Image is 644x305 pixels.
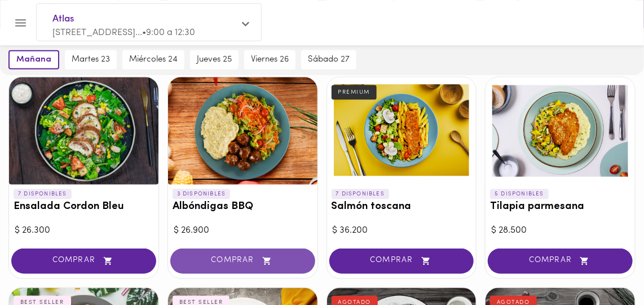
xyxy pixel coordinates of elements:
[244,50,295,69] button: viernes 26
[16,55,51,65] span: mañana
[579,239,633,294] iframe: Messagebird Livechat Widget
[173,201,313,213] h3: Albóndigas BBQ
[15,224,153,237] div: $ 26.300
[251,55,289,65] span: viernes 26
[14,201,154,213] h3: Ensalada Cordon Bleu
[9,77,158,185] div: Ensalada Cordon Bleu
[332,85,377,100] div: PREMIUM
[170,249,315,274] button: COMPRAR
[502,256,619,266] span: COMPRAR
[8,50,59,69] button: mañana
[490,189,549,199] p: 5 DISPONIBLES
[329,249,474,274] button: COMPRAR
[65,50,117,69] button: martes 23
[52,12,234,27] span: Atlas
[174,224,312,237] div: $ 26.900
[72,55,110,65] span: martes 23
[486,77,635,185] div: Tilapia parmesana
[333,224,471,237] div: $ 36.200
[197,55,232,65] span: jueves 25
[327,77,477,185] div: Salmón toscana
[301,50,356,69] button: sábado 27
[14,189,72,199] p: 7 DISPONIBLES
[308,55,350,65] span: sábado 27
[122,50,184,69] button: miércoles 24
[490,201,630,213] h3: Tilapia parmesana
[343,256,460,266] span: COMPRAR
[184,256,301,266] span: COMPRAR
[25,256,142,266] span: COMPRAR
[190,50,239,69] button: jueves 25
[7,9,34,37] button: Menu
[129,55,178,65] span: miércoles 24
[52,28,195,37] span: [STREET_ADDRESS]... • 9:00 a 12:30
[168,77,317,185] div: Albóndigas BBQ
[332,201,472,213] h3: Salmón toscana
[173,189,231,199] p: 3 DISPONIBLES
[332,189,390,199] p: 7 DISPONIBLES
[488,249,633,274] button: COMPRAR
[11,249,156,274] button: COMPRAR
[491,224,629,237] div: $ 28.500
